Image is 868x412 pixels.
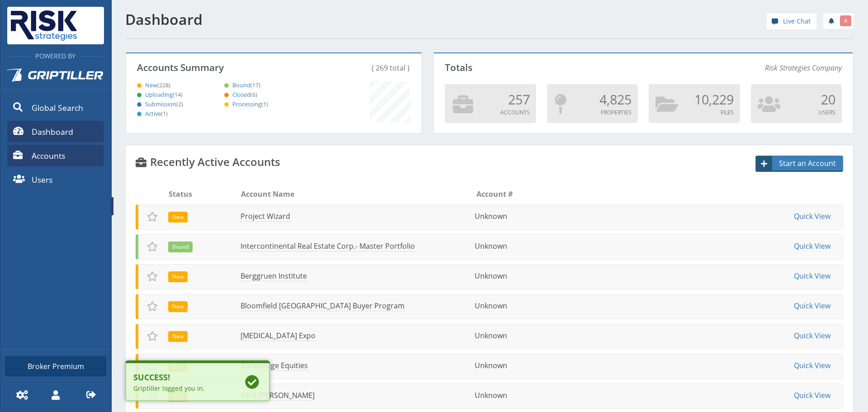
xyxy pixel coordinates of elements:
img: Risk Strategies Company [7,7,80,44]
p: Properties [553,109,632,117]
a: Quick View [794,301,830,311]
a: New(228) [134,81,170,89]
span: 257 [508,90,530,108]
p: Accounts [451,109,529,117]
a: Quick View [794,211,830,221]
span: 20 [821,90,835,108]
span: (228) [157,81,170,89]
span: (17) [250,81,260,89]
a: 1919 [PERSON_NAME] [241,390,315,401]
p: Users [757,109,835,117]
a: Project Wizard [241,211,290,222]
h1: Dashboard [125,11,484,28]
p: Totals [445,62,638,73]
span: Add to Favorites [147,331,158,341]
a: Broker Premium [5,356,106,376]
a: Uploading(14) [134,90,183,99]
span: (2) [176,100,183,108]
span: Submission [134,100,183,108]
a: Accounts [7,145,104,166]
li: Unknown [475,390,545,401]
span: New [134,81,170,89]
a: Quick View [794,271,830,281]
span: Add to Favorites [147,211,158,222]
button: Start an Account [755,156,843,172]
a: Closed(6) [221,90,257,99]
div: Griptiller logged you in. [133,384,229,393]
a: Quick View [794,241,830,251]
a: Quick View [794,331,830,341]
span: Bound [221,81,260,89]
span: Add to Favorites [147,301,158,312]
span: Global Search [32,102,83,114]
a: Bloomfield [GEOGRAPHIC_DATA] Buyer Program [241,301,405,311]
a: [MEDICAL_DATA] Expo [241,331,316,341]
span: Accounts [32,150,65,161]
span: New [172,332,184,341]
a: Quick View [794,360,830,370]
a: Berggruen Institute [241,271,307,281]
span: 4 [844,17,847,25]
div: help [767,14,816,32]
a: Dashboard [7,121,104,142]
a: Users [7,169,104,190]
span: Powered By [31,52,80,60]
a: Live Chat [767,14,816,29]
p: Accounts Summary [137,62,292,73]
span: 10,229 [694,90,734,108]
li: Account Name [241,189,474,199]
b: Success! [133,371,229,384]
div: ( 269 total ) [303,62,410,73]
li: Unknown [475,241,545,251]
span: 4,825 [599,90,632,108]
span: Users [32,174,52,185]
a: Processing(1) [221,100,268,108]
a: Bound(17) [221,81,260,89]
li: Unknown [475,270,545,281]
li: Unknown [475,211,545,222]
span: Uploading [134,91,183,99]
span: (6) [250,90,257,99]
span: (1) [261,100,268,108]
li: Account # [476,189,547,199]
span: Risk Strategies Company [765,62,842,73]
span: Add to Favorites [147,241,158,252]
span: New [172,273,184,281]
span: Closed [221,91,257,99]
span: New [172,303,184,311]
span: New [172,213,184,221]
span: Active [134,110,168,118]
a: Turnbridge Equities [241,360,308,371]
a: Global Search [7,97,104,118]
a: Griptiller [0,61,111,95]
li: Unknown [475,300,545,311]
span: Dashboard [32,126,73,137]
li: Unknown [475,360,545,371]
li: Unknown [475,330,545,341]
li: Status [169,189,240,199]
p: Files [655,109,733,117]
a: Intercontinental Real Estate Corp.- Master Portfolio [241,241,415,251]
div: notifications [816,11,854,29]
a: 4 [823,13,854,29]
span: Live Chat [783,16,811,26]
a: Quick View [794,390,830,400]
span: (1) [161,109,168,118]
a: Submission(2) [134,100,183,108]
span: Processing [221,100,268,108]
span: Add to Favorites [147,271,158,282]
span: (14) [173,90,183,99]
h4: Recently Active Accounts [136,156,280,168]
a: Active(1) [134,109,168,118]
span: Start an Account [774,158,843,169]
span: Bound [172,243,189,251]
